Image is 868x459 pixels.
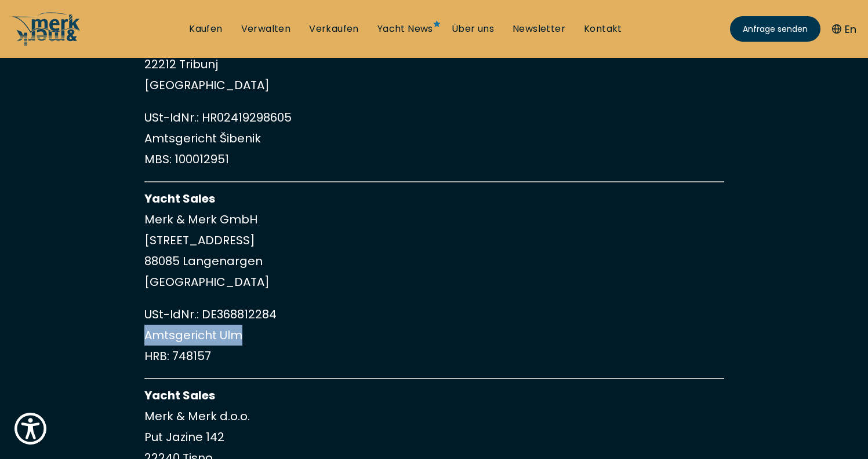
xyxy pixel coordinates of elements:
span: Anfrage senden [743,23,808,35]
strong: Yacht Sales [144,387,215,403]
p: USt-IdNr.: HR02419298605 Amtsgericht Šibenik MBS: 100012951 [144,107,724,170]
strong: Yacht Sales [144,190,215,207]
a: Anfrage senden [730,16,820,42]
a: Kaufen [189,23,222,35]
a: Newsletter [513,23,565,35]
a: Verkaufen [309,23,359,35]
button: Show Accessibility Preferences [12,410,49,447]
a: Kontakt [584,23,622,35]
a: Über uns [452,23,494,35]
a: Verwalten [241,23,291,35]
p: Merk & Merk GmbH [STREET_ADDRESS] 88085 Langenargen [GEOGRAPHIC_DATA] [144,188,724,292]
a: Yacht News [377,23,433,35]
p: USt-IdNr.: DE368812284 Amtsgericht Ulm HRB: 748157 [144,304,724,366]
button: En [832,21,856,37]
